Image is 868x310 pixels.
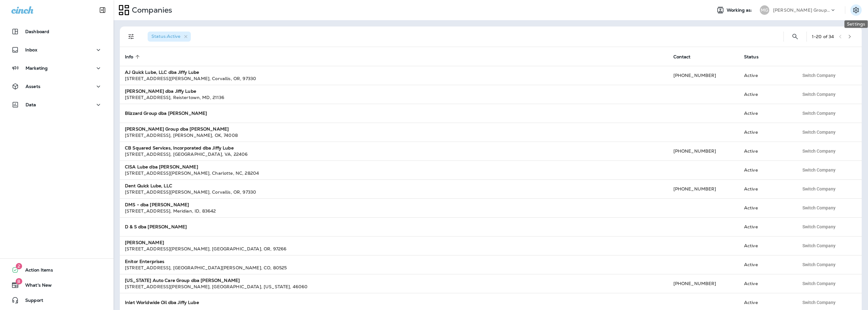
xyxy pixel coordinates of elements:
div: Settings [844,20,868,28]
td: Active [739,123,794,142]
button: Search Companies [789,30,801,43]
td: Active [739,179,794,198]
div: [STREET_ADDRESS] , [GEOGRAPHIC_DATA][PERSON_NAME] , CO , 80525 [125,265,663,271]
div: [STREET_ADDRESS] , Reistertown , MD , 21136 [125,94,663,101]
strong: Enitor Enterprises [125,259,165,264]
span: Status [744,54,759,60]
strong: CB Squared Services, Incorporated dba Jiffy Lube [125,145,234,151]
p: Marketing [26,66,48,71]
span: Switch Company [802,281,836,286]
div: [STREET_ADDRESS][PERSON_NAME] , Corvallis , OR , 97330 [125,75,663,82]
td: Active [739,255,794,274]
button: Inbox [6,44,107,56]
div: MG [760,5,769,15]
button: Dashboard [6,25,107,38]
div: [STREET_ADDRESS][PERSON_NAME] , Charlotte , NC , 28204 [125,170,663,176]
button: Switch Company [799,279,839,288]
td: [PHONE_NUMBER] [668,179,739,198]
button: 2Action Items [6,264,107,276]
span: Status [744,54,767,60]
td: Active [739,274,794,293]
button: Switch Company [799,127,839,137]
td: [PHONE_NUMBER] [668,274,739,293]
span: Switch Company [802,206,836,210]
button: 8What's New [6,279,107,291]
td: Active [739,217,794,236]
span: 2 [16,263,22,269]
button: Settings [850,4,862,16]
div: [STREET_ADDRESS][PERSON_NAME] , [GEOGRAPHIC_DATA] , OR , 97266 [125,246,663,252]
span: Switch Company [802,92,836,97]
button: Switch Company [799,241,839,250]
span: What's New [19,283,52,290]
strong: [PERSON_NAME] [125,240,164,245]
button: Switch Company [799,260,839,269]
strong: AJ Quick Lube, LLC dba Jiffy Lube [125,69,199,75]
button: Marketing [6,62,107,74]
span: Status : Active [151,33,180,39]
strong: D & S dba [PERSON_NAME] [125,224,187,230]
strong: DMS - dba [PERSON_NAME] [125,202,189,208]
button: Collapse Sidebar [94,4,111,16]
td: [PHONE_NUMBER] [668,142,739,161]
td: [PHONE_NUMBER] [668,66,739,85]
strong: [PERSON_NAME] Group dba [PERSON_NAME] [125,126,229,132]
span: Support [19,298,43,305]
span: Switch Company [802,243,836,248]
td: Active [739,142,794,161]
p: Dashboard [25,29,49,34]
span: Switch Company [802,130,836,134]
button: Assets [6,80,107,93]
button: Switch Company [799,222,839,231]
span: Working as: [727,8,754,13]
td: Active [739,66,794,85]
span: Info [125,54,142,60]
span: Switch Company [802,225,836,229]
span: Info [125,54,133,60]
td: Active [739,85,794,104]
strong: [US_STATE] Auto Care Group dba [PERSON_NAME] [125,278,240,283]
span: 8 [15,278,22,284]
button: Switch Company [799,184,839,194]
td: Active [739,104,794,123]
strong: CISA Lube dba [PERSON_NAME] [125,164,198,170]
button: Filters [125,30,138,43]
div: Status:Active [148,32,191,42]
p: Data [26,102,36,107]
div: [STREET_ADDRESS] , [GEOGRAPHIC_DATA] , VA , 22406 [125,151,663,157]
button: Switch Company [799,90,839,99]
button: Switch Company [799,146,839,156]
span: Contact [673,54,691,60]
p: [PERSON_NAME] Group dba [PERSON_NAME] [773,8,830,13]
span: Action Items [19,267,53,275]
button: Switch Company [799,108,839,118]
div: 1 - 20 of 34 [812,34,834,39]
span: Switch Company [802,187,836,191]
span: Switch Company [802,73,836,78]
p: Companies [129,5,172,15]
td: Active [739,198,794,217]
strong: Blizzard Group dba [PERSON_NAME] [125,110,207,116]
button: Switch Company [799,71,839,80]
span: Contact [673,54,699,60]
div: [STREET_ADDRESS] , [PERSON_NAME] , OK , 74008 [125,132,663,138]
p: Inbox [25,47,37,52]
strong: Dent Quick Lube, LLC [125,183,172,189]
button: Switch Company [799,298,839,307]
span: Switch Company [802,262,836,267]
p: Assets [26,84,40,89]
strong: [PERSON_NAME] dba Jiffy Lube [125,88,196,94]
div: [STREET_ADDRESS] , Meridian , ID , 83642 [125,208,663,214]
button: Data [6,98,107,111]
div: [STREET_ADDRESS][PERSON_NAME] , [GEOGRAPHIC_DATA] , [US_STATE] , 46060 [125,284,663,290]
div: [STREET_ADDRESS][PERSON_NAME] , Corvallis , OR , 97330 [125,189,663,195]
span: Switch Company [802,111,836,115]
button: Switch Company [799,165,839,175]
strong: Inlet Worldwide Oil dba Jiffy Lube [125,300,199,305]
span: Switch Company [802,149,836,153]
button: Switch Company [799,203,839,213]
td: Active [739,161,794,179]
button: Support [6,294,107,307]
span: Switch Company [802,168,836,172]
span: Switch Company [802,300,836,305]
